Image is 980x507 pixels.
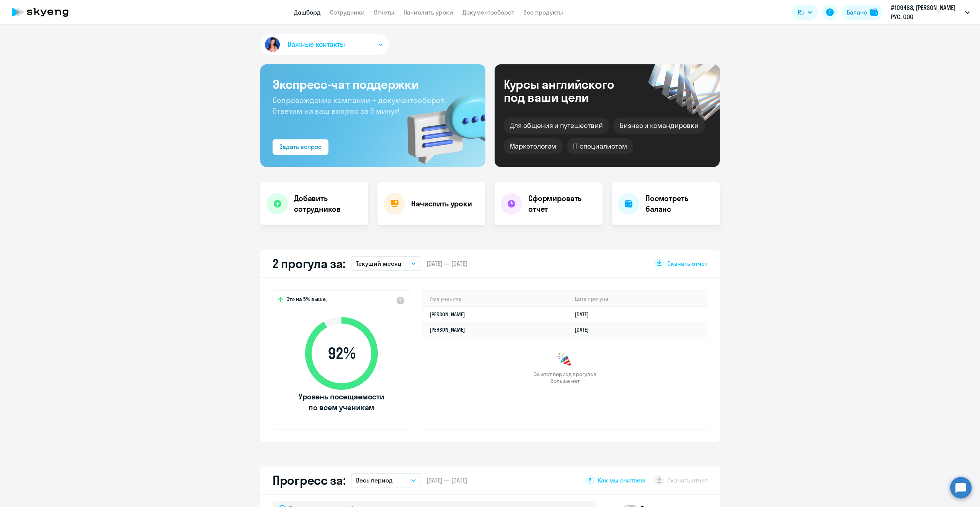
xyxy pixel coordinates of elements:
span: Важные контакты [287,39,345,49]
a: Все продукты [523,8,563,16]
span: Уровень посещаемости по всем ученикам [297,391,385,413]
a: Начислить уроки [403,8,453,16]
button: Текущий месяц [351,256,420,271]
a: Дашборд [294,8,321,16]
h2: Прогресс за: [273,473,345,488]
th: Имя ученика [423,291,568,307]
button: Весь период [351,473,420,487]
h3: Экспресс-чат поддержки [273,77,473,92]
h4: Сформировать отчет [528,193,596,214]
span: Это на 5% выше, [286,296,327,305]
button: RU [792,5,818,20]
div: Бизнес и командировки [614,118,705,134]
a: [DATE] [575,326,595,333]
span: Скачать отчет [667,259,707,268]
a: Отчеты [374,8,394,16]
span: [DATE] — [DATE] [426,259,467,268]
a: [PERSON_NAME] [430,326,465,333]
button: Важные контакты [260,34,389,55]
a: [PERSON_NAME] [430,311,465,318]
p: Текущий месяц [356,259,402,268]
p: #109468, [PERSON_NAME] РУС, ООО [891,3,962,21]
img: congrats [557,352,573,368]
div: Баланс [847,8,867,17]
img: bg-img [396,81,485,167]
button: Балансbalance [842,5,882,20]
a: Сотрудники [330,8,365,16]
span: RU [798,8,805,17]
button: #109468, [PERSON_NAME] РУС, ООО [887,3,973,21]
div: Задать вопрос [279,142,322,151]
span: Сопровождение компании + документооборот. Ответим на ваш вопрос за 5 минут! [273,95,446,116]
div: IT-специалистам [567,138,633,154]
div: Курсы английского под ваши цели [504,78,635,104]
h4: Добавить сотрудников [294,193,362,214]
span: За этот период прогулов больше нет [533,371,597,384]
h2: 2 прогула за: [273,256,345,271]
span: Как мы считаем [598,476,645,484]
a: [DATE] [575,311,595,318]
button: Задать вопрос [273,139,328,155]
h4: Начислить уроки [411,198,472,209]
h4: Посмотреть баланс [645,193,714,214]
a: Документооборот [462,8,514,16]
img: avatar [263,36,281,54]
img: balance [870,8,878,16]
span: 92 % [297,344,385,363]
div: Маркетологам [504,138,562,154]
th: Дата прогула [568,291,707,307]
span: [DATE] — [DATE] [426,476,467,484]
p: Весь период [356,476,393,485]
div: Для общения и путешествий [504,118,609,134]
